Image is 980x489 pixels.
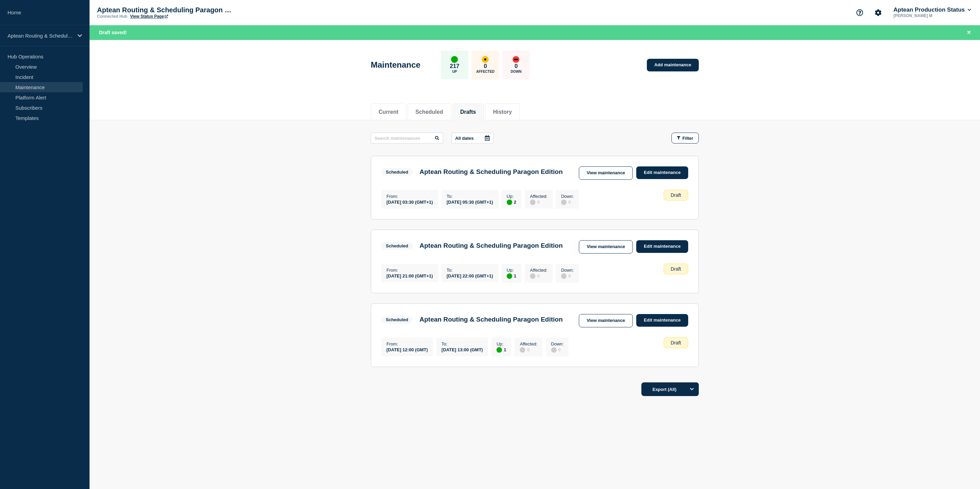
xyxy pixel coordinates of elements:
div: Scheduled [386,243,408,248]
p: From : [386,194,433,199]
span: Draft saved! [99,30,127,35]
p: Aptean Routing & Scheduling Paragon Edition [8,33,73,39]
div: disabled [561,200,567,205]
p: To : [447,268,493,273]
p: Down : [551,341,564,347]
div: 0 [561,199,574,205]
button: Filter [671,133,699,144]
p: Affected [476,70,494,73]
button: History [493,109,512,115]
p: Up : [507,268,516,273]
p: From : [386,341,428,347]
span: Filter [682,136,693,141]
h3: Aptean Routing & Scheduling Paragon Edition [420,242,563,249]
div: up [496,347,502,353]
p: Up : [496,341,506,347]
div: up [507,200,512,205]
div: disabled [520,347,525,353]
p: Affected : [530,268,547,273]
h3: Aptean Routing & Scheduling Paragon Edition [420,168,563,176]
a: Edit maintenance [636,314,688,327]
button: Account settings [871,5,885,20]
button: Current [379,109,398,115]
p: 0 [484,63,487,70]
h3: Aptean Routing & Scheduling Paragon Edition [420,316,563,323]
div: disabled [561,273,567,279]
p: Affected : [520,341,537,347]
p: Down : [561,194,574,199]
button: Export (All) [641,382,699,396]
div: disabled [530,273,535,279]
p: Affected : [530,194,547,199]
div: 0 [551,347,564,353]
button: Support [853,5,867,20]
div: 0 [561,273,574,279]
button: All dates [451,133,494,144]
input: Search maintenances [371,133,443,144]
h1: Maintenance [371,60,420,70]
a: Add maintenance [647,59,699,71]
div: Draft [664,263,688,274]
div: up [451,56,458,63]
div: up [507,273,512,279]
a: View maintenance [579,240,633,254]
p: Connected Hub [97,14,127,19]
p: 217 [450,63,459,70]
button: Options [685,382,699,396]
div: Draft [664,190,688,201]
div: [DATE] 12:00 (GMT) [386,347,428,352]
div: Scheduled [386,317,408,322]
p: Down [511,70,522,73]
p: To : [447,194,493,199]
p: Up : [507,194,516,199]
a: View maintenance [579,314,633,327]
div: down [513,56,519,63]
button: Aptean Production Status [892,6,972,13]
a: Edit maintenance [636,240,688,253]
div: Scheduled [386,169,408,175]
div: Draft [664,337,688,348]
button: Close banner [965,29,973,37]
div: disabled [530,200,535,205]
p: Down : [561,268,574,273]
div: disabled [551,347,557,353]
div: 1 [496,347,506,353]
p: From : [386,268,433,273]
div: [DATE] 13:00 (GMT) [441,347,483,352]
button: Drafts [460,109,476,115]
a: Edit maintenance [636,166,688,179]
div: affected [482,56,489,63]
div: [DATE] 03:30 (GMT+1) [386,199,433,205]
div: [DATE] 05:30 (GMT+1) [447,199,493,205]
div: 0 [520,347,537,353]
div: [DATE] 21:00 (GMT+1) [386,273,433,279]
div: 2 [507,199,516,205]
p: [PERSON_NAME] M [892,13,963,18]
div: 0 [530,199,547,205]
div: 0 [530,273,547,279]
p: Up [452,70,457,73]
p: To : [441,341,483,347]
a: View Status Page [130,14,168,19]
a: View maintenance [579,166,633,180]
p: All dates [455,136,474,141]
p: Aptean Routing & Scheduling Paragon Edition [97,6,234,14]
button: Scheduled [416,109,443,115]
p: 0 [515,63,518,70]
div: 1 [507,273,516,279]
div: [DATE] 22:00 (GMT+1) [447,273,493,279]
